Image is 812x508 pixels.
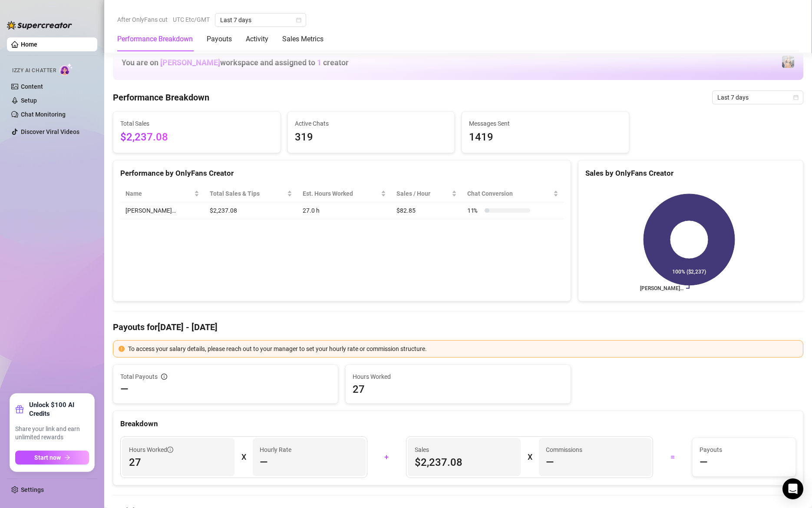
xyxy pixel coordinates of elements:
[296,17,301,23] span: calendar
[113,321,803,333] h4: Payouts for [DATE] - [DATE]
[59,63,73,76] img: AI Chatter
[415,445,513,455] span: Sales
[160,58,220,67] span: [PERSON_NAME]
[297,202,391,219] td: 27.0 h
[120,129,273,146] span: $2,237.08
[120,372,158,381] span: Total Payouts
[546,455,554,469] span: —
[469,129,622,146] span: 1419
[391,202,462,219] td: $82.85
[7,21,72,30] img: logo-BBDzfeDw.svg
[128,344,798,354] div: To access your salary details, please reach out to your manager to set your hourly rate or commis...
[120,185,205,202] th: Name
[34,454,61,461] span: Start now
[122,58,349,67] h1: You are on workspace and assigned to creator
[113,91,209,104] h4: Performance Breakdown
[64,455,70,461] span: arrow-right
[167,447,173,453] span: info-circle
[29,401,89,418] strong: Unlock $100 AI Credits
[658,450,687,464] div: =
[12,67,56,75] span: Izzy AI Chatter
[205,185,297,202] th: Total Sales & Tips
[282,34,323,44] div: Sales Metrics
[469,119,622,128] span: Messages Sent
[117,13,168,26] span: After OnlyFans cut
[585,167,796,179] div: Sales by OnlyFans Creator
[317,58,321,67] span: 1
[220,13,301,27] span: Last 7 days
[161,374,167,380] span: info-circle
[303,189,379,198] div: Est. Hours Worked
[246,34,268,44] div: Activity
[21,41,37,48] a: Home
[15,405,24,414] span: gift
[21,83,43,90] a: Content
[21,486,44,493] a: Settings
[120,382,129,396] span: —
[782,478,803,499] div: Open Intercom Messenger
[640,285,683,291] text: [PERSON_NAME]…
[415,455,513,469] span: $2,237.08
[353,382,563,396] span: 27
[210,189,285,198] span: Total Sales & Tips
[260,445,291,455] article: Hourly Rate
[15,425,89,442] span: Share your link and earn unlimited rewards
[120,119,273,128] span: Total Sales
[546,445,582,455] article: Commissions
[119,346,125,352] span: exclamation-circle
[353,372,563,381] span: Hours Worked
[120,202,205,219] td: [PERSON_NAME]…
[782,56,794,68] img: Veronica
[700,445,789,455] span: Payouts
[129,455,228,469] span: 27
[396,189,450,198] span: Sales / Hour
[391,185,462,202] th: Sales / Hour
[462,185,564,202] th: Chat Conversion
[120,167,564,179] div: Performance by OnlyFans Creator
[717,91,798,104] span: Last 7 days
[467,206,481,215] span: 11 %
[125,189,192,198] span: Name
[467,189,551,198] span: Chat Conversion
[21,111,66,118] a: Chat Monitoring
[528,450,532,464] div: X
[793,95,799,100] span: calendar
[260,455,268,469] span: —
[173,13,210,26] span: UTC Etc/GMT
[129,445,173,455] span: Hours Worked
[241,450,246,464] div: X
[21,97,37,104] a: Setup
[295,129,448,146] span: 319
[295,119,448,128] span: Active Chats
[21,128,79,135] a: Discover Viral Videos
[15,451,89,465] button: Start nowarrow-right
[120,418,796,430] div: Breakdown
[205,202,297,219] td: $2,237.08
[207,34,232,44] div: Payouts
[700,455,708,469] span: —
[117,34,193,44] div: Performance Breakdown
[373,450,401,464] div: +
